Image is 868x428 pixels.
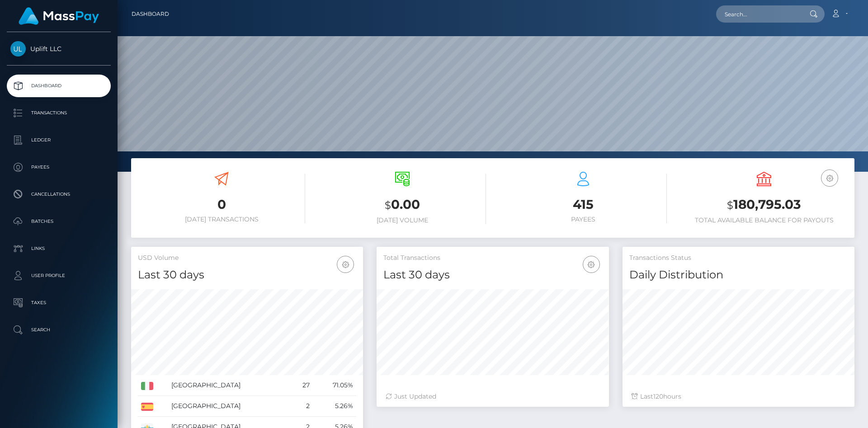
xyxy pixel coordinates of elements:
img: ES.png [141,403,153,411]
span: 120 [653,392,663,400]
p: Transactions [10,106,107,120]
a: Ledger [7,129,111,151]
p: Batches [10,215,107,228]
a: Batches [7,210,111,233]
h6: Total Available Balance for Payouts [680,216,848,224]
td: 5.26% [313,396,356,417]
td: 71.05% [313,375,356,396]
small: $ [727,199,733,212]
div: Last hours [632,392,845,401]
h6: [DATE] Volume [319,216,486,224]
h3: 0 [138,196,305,213]
h6: [DATE] Transactions [138,216,305,223]
img: IT.png [141,382,153,390]
a: Transactions [7,102,111,124]
a: Dashboard [132,5,169,24]
a: Search [7,319,111,341]
a: Taxes [7,292,111,314]
td: [GEOGRAPHIC_DATA] [168,396,291,417]
h5: USD Volume [138,254,356,263]
td: 2 [291,396,313,417]
h5: Transactions Status [629,254,848,263]
h3: 0.00 [319,196,486,214]
p: Ledger [10,133,107,147]
a: User Profile [7,264,111,287]
h4: Last 30 days [138,267,356,283]
a: Payees [7,156,111,179]
span: Uplift LLC [7,45,111,53]
p: Taxes [10,296,107,310]
img: MassPay Logo [19,7,99,25]
a: Cancellations [7,183,111,206]
input: Search... [716,5,801,23]
h3: 415 [500,196,667,213]
a: Dashboard [7,75,111,97]
h4: Last 30 days [383,267,602,283]
td: 27 [291,375,313,396]
td: [GEOGRAPHIC_DATA] [168,375,291,396]
p: Cancellations [10,188,107,201]
h6: Payees [500,216,667,223]
small: $ [385,199,391,212]
p: Search [10,323,107,337]
div: Just Updated [386,392,599,401]
p: User Profile [10,269,107,282]
h3: 180,795.03 [680,196,848,214]
h5: Total Transactions [383,254,602,263]
h4: Daily Distribution [629,267,848,283]
p: Payees [10,160,107,174]
p: Links [10,242,107,255]
img: Uplift LLC [10,41,26,56]
a: Links [7,237,111,260]
p: Dashboard [10,79,107,93]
